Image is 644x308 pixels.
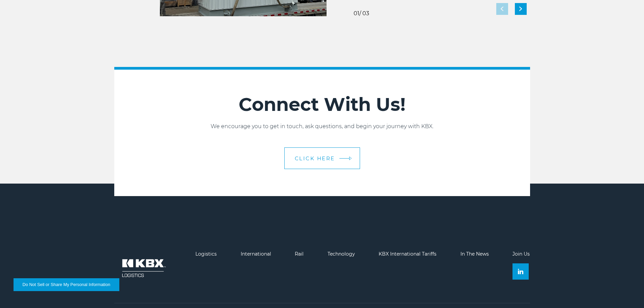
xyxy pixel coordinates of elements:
a: Join Us [512,251,530,257]
span: CLICK HERE [295,156,335,161]
a: In The News [460,251,489,257]
p: We encourage you to get in touch, ask questions, and begin your journey with KBX. [114,122,530,131]
a: International [241,251,271,257]
a: KBX International Tariffs [379,251,436,257]
h2: Connect With Us! [114,93,530,116]
iframe: Chat Widget [610,276,644,308]
a: Logistics [195,251,217,257]
img: next slide [519,7,522,11]
a: CLICK HERE arrow arrow [284,147,360,169]
span: 01 [354,10,359,17]
img: arrow [349,157,352,160]
button: Do Not Sell or Share My Personal Information [14,278,119,291]
div: Next slide [515,3,527,15]
div: / 03 [354,11,369,16]
a: Technology [328,251,355,257]
a: Rail [295,251,304,257]
img: kbx logo [114,251,172,285]
img: Linkedin [518,269,523,274]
